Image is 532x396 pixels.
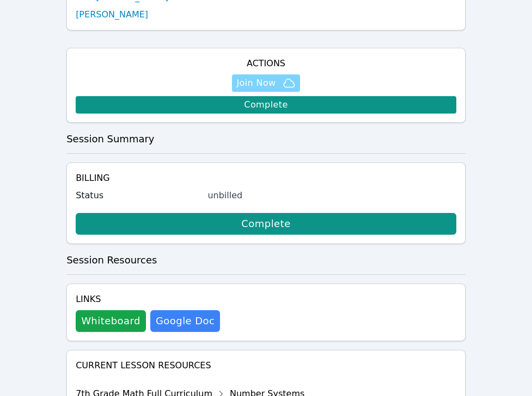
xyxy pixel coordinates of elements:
[232,74,299,92] button: Join Now
[76,8,148,21] a: [PERSON_NAME]
[66,253,466,268] h3: Session Resources
[76,310,146,332] button: Whiteboard
[76,189,201,202] label: Status
[76,359,456,372] h4: Current Lesson Resources
[76,96,456,114] a: Complete
[66,131,466,147] h3: Session Summary
[236,77,276,90] span: Join Now
[207,189,456,202] div: unbilled
[150,310,220,332] a: Google Doc
[76,172,456,185] h4: Billing
[76,213,456,235] a: Complete
[76,57,456,70] h4: Actions
[76,293,220,306] h4: Links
